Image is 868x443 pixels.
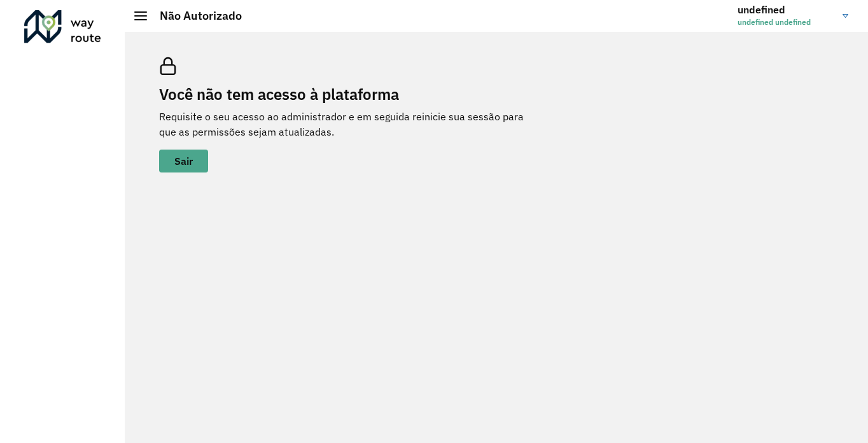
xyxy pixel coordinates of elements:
[738,4,833,16] h3: undefined
[174,156,193,166] span: Sair
[159,85,541,104] h2: Você não tem acesso à plataforma
[159,109,541,139] p: Requisite o seu acesso ao administrador e em seguida reinicie sua sessão para que as permissões s...
[159,150,208,172] button: button
[738,17,833,28] span: undefined undefined
[147,9,242,23] h2: Não Autorizado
